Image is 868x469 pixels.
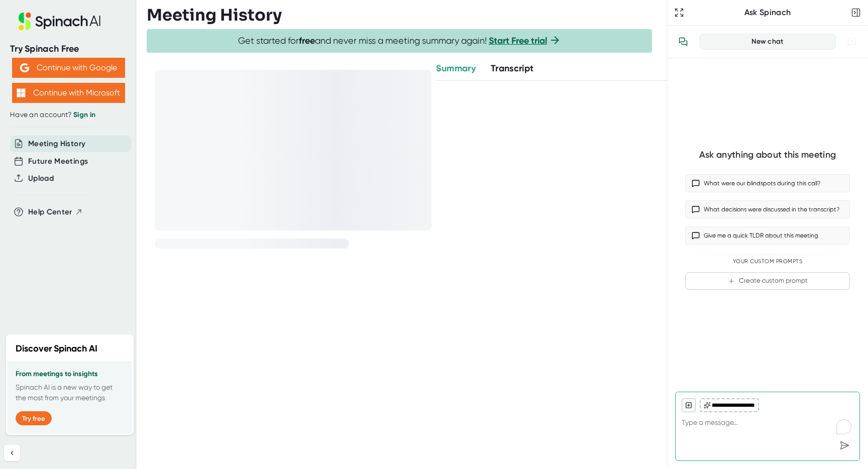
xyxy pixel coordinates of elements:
span: Summary [436,63,475,74]
b: free [299,35,315,46]
textarea: To enrich screen reader interactions, please activate Accessibility in Grammarly extension settings [682,412,853,436]
button: Meeting History [28,138,85,150]
button: Continue with Microsoft [12,83,125,103]
a: Sign in [73,110,95,119]
span: Transcript [491,63,534,74]
button: Collapse sidebar [4,445,20,461]
button: Try free [16,411,52,425]
button: Upload [28,173,54,184]
span: Help Center [28,206,72,218]
p: Spinach AI is a new way to get the most from your meetings [16,382,124,403]
button: View conversation history [673,32,693,52]
h3: Meeting History [147,6,282,25]
button: What were our blindspots during this call? [685,174,850,192]
button: Close conversation sidebar [849,6,863,20]
button: Future Meetings [28,156,88,167]
div: Have an account? [10,110,127,120]
button: Transcript [491,62,534,75]
button: Summary [436,62,475,75]
div: Send message [835,436,853,454]
button: Create custom prompt [685,272,850,290]
div: Your Custom Prompts [685,258,850,265]
span: Get started for and never miss a meeting summary again! [238,35,561,47]
div: New chat [706,37,829,46]
button: Give me a quick TLDR about this meeting [685,226,850,245]
a: Start Free trial [489,35,547,46]
h2: Discover Spinach AI [16,342,97,356]
button: Continue with Google [12,58,125,78]
button: Help Center [28,206,83,218]
img: Aehbyd4JwY73AAAAAElFTkSuQmCC [20,63,29,72]
div: Ask Spinach [686,8,849,18]
div: Ask anything about this meeting [699,149,836,161]
button: Expand to Ask Spinach page [672,6,686,20]
h3: From meetings to insights [16,370,124,378]
div: Try Spinach Free [10,43,127,55]
button: What decisions were discussed in the transcript? [685,200,850,218]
